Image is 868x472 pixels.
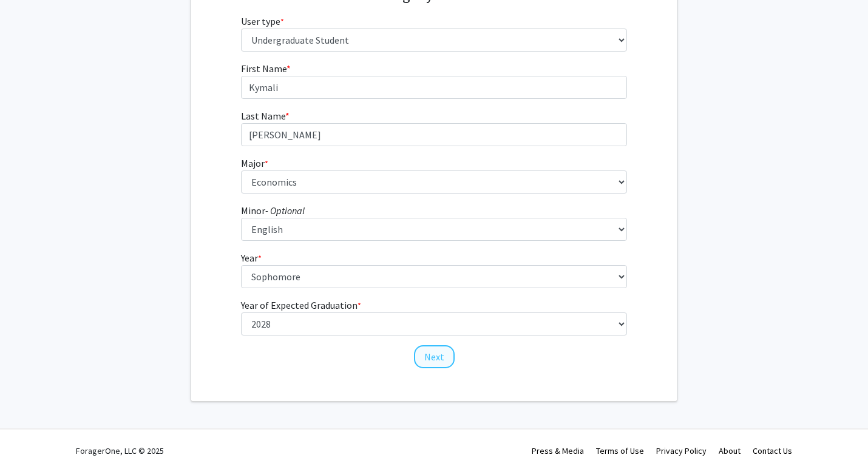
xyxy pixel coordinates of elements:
[241,14,284,29] label: User type
[656,445,707,456] a: Privacy Policy
[414,345,455,368] button: Next
[241,62,287,75] span: First Name
[241,156,268,170] label: Major
[719,445,741,456] a: About
[241,251,262,265] label: Year
[265,204,305,217] i: - Optional
[532,445,584,456] a: Press & Media
[241,298,361,312] label: Year of Expected Graduation
[241,203,305,218] label: Minor
[9,417,52,463] iframe: Chat
[596,445,644,456] a: Terms of Use
[76,430,164,472] div: ForagerOne, LLC © 2025
[753,445,792,456] a: Contact Us
[241,110,285,122] span: Last Name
